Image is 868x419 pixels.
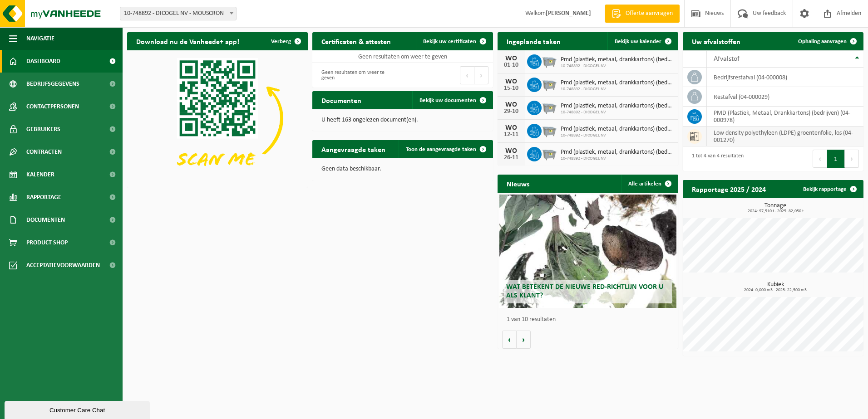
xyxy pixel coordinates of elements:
div: 01-10 [502,62,520,68]
span: Verberg [271,39,291,44]
img: WB-2500-GAL-GY-01 [542,146,557,161]
p: Geen data beschikbaar. [321,166,484,172]
h2: Nieuws [498,175,538,192]
span: Acceptatievoorwaarden [26,254,100,277]
h2: Certificaten & attesten [312,32,400,50]
h3: Kubiek [687,282,863,292]
span: Toon de aangevraagde taken [406,146,476,152]
button: Next [845,150,859,168]
button: Next [474,66,488,84]
h2: Rapportage 2025 / 2024 [683,180,775,198]
button: Volgende [517,331,531,349]
a: Bekijk uw kalender [607,32,677,50]
div: Geen resultaten om weer te geven [317,65,398,85]
img: WB-2500-GAL-GY-01 [542,122,557,138]
span: Afvalstof [714,55,740,63]
a: Ophaling aanvragen [791,32,863,50]
span: Offerte aanvragen [623,9,675,18]
td: restafval (04-000029) [707,87,863,107]
div: WO [502,55,520,62]
h2: Download nu de Vanheede+ app! [127,32,248,50]
span: 2024: 0,000 m3 - 2025: 22,500 m3 [687,288,863,292]
a: Bekijk rapportage [796,180,863,198]
img: WB-2500-GAL-GY-01 [542,76,557,92]
a: Wat betekent de nieuwe RED-richtlijn voor u als klant? [499,195,676,308]
span: Bedrijfsgegevens [26,73,79,95]
a: Offerte aanvragen [605,5,680,23]
span: Kalender [26,163,54,186]
span: 10-748892 - DICOGEL NV [561,110,674,115]
div: 29-10 [502,108,520,115]
span: Rapportage [26,186,61,209]
span: Wat betekent de nieuwe RED-richtlijn voor u als klant? [506,283,663,299]
div: WO [502,124,520,132]
p: 1 van 10 resultaten [507,317,674,323]
iframe: chat widget [5,399,152,419]
span: Bekijk uw kalender [615,39,661,44]
span: 10-748892 - DICOGEL NV [561,63,674,69]
td: Geen resultaten om weer te geven [312,50,493,63]
span: Pmd (plastiek, metaal, drankkartons) (bedrijven) [561,102,674,110]
span: Pmd (plastiek, metaal, drankkartons) (bedrijven) [561,56,674,63]
span: Ophaling aanvragen [798,39,847,44]
div: 26-11 [502,155,520,161]
button: Vorige [502,331,517,349]
img: Download de VHEPlus App [127,50,308,186]
button: Verberg [264,32,307,50]
button: Previous [460,66,474,84]
span: 2024: 97,510 t - 2025: 82,050 t [687,209,863,214]
span: Bekijk uw documenten [419,97,476,103]
span: 10-748892 - DICOGEL NV [561,133,674,138]
button: Previous [813,150,827,168]
span: 10-748892 - DICOGEL NV [561,156,674,161]
h2: Aangevraagde taken [312,140,395,158]
span: Gebruikers [26,118,60,141]
div: 15-10 [502,85,520,92]
td: PMD (Plastiek, Metaal, Drankkartons) (bedrijven) (04-000978) [707,107,863,127]
span: Contactpersonen [26,95,79,118]
td: low density polyethyleen (LDPE) groentenfolie, los (04-001270) [707,127,863,146]
h2: Uw afvalstoffen [683,32,750,50]
img: WB-2500-GAL-GY-01 [542,99,557,115]
div: WO [502,101,520,108]
h3: Tonnage [687,203,863,214]
a: Alle artikelen [621,175,677,193]
td: bedrijfsrestafval (04-000008) [707,68,863,87]
span: Navigatie [26,27,54,50]
h2: Ingeplande taken [498,32,570,50]
span: Pmd (plastiek, metaal, drankkartons) (bedrijven) [561,79,674,87]
a: Bekijk uw documenten [412,91,492,109]
div: WO [502,147,520,155]
span: Pmd (plastiek, metaal, drankkartons) (bedrijven) [561,149,674,156]
span: 10-748892 - DICOGEL NV - MOUSCRON [120,7,237,20]
span: Contracten [26,141,62,163]
span: 10-748892 - DICOGEL NV [561,87,674,92]
span: Dashboard [26,50,60,73]
p: U heeft 163 ongelezen document(en). [321,117,484,123]
span: Product Shop [26,231,68,254]
div: 12-11 [502,132,520,138]
div: 1 tot 4 van 4 resultaten [687,149,744,169]
span: Pmd (plastiek, metaal, drankkartons) (bedrijven) [561,126,674,133]
a: Bekijk uw certificaten [416,32,492,50]
div: WO [502,78,520,85]
span: Documenten [26,209,65,231]
h2: Documenten [312,91,370,109]
span: Bekijk uw certificaten [423,39,476,44]
button: 1 [827,150,845,168]
span: 10-748892 - DICOGEL NV - MOUSCRON [120,7,236,20]
strong: [PERSON_NAME] [546,10,591,17]
a: Toon de aangevraagde taken [399,140,492,158]
img: WB-2500-GAL-GY-01 [542,53,557,68]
